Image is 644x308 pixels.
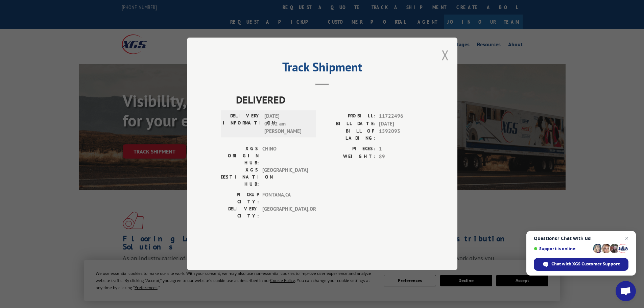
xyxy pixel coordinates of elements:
[221,191,259,206] label: PICKUP CITY:
[379,120,424,128] span: [DATE]
[221,206,259,220] label: DELIVERY CITY:
[379,128,424,142] span: 1592093
[379,113,424,120] span: 11722496
[534,246,591,251] span: Support is online
[322,145,376,153] label: PIECES:
[264,113,310,136] span: [DATE] 09:42 am [PERSON_NAME]
[262,167,308,188] span: [GEOGRAPHIC_DATA]
[221,62,424,75] h2: Track Shipment
[379,145,424,153] span: 1
[262,206,308,220] span: [GEOGRAPHIC_DATA] , OR
[322,113,376,120] label: PROBILL:
[322,153,376,161] label: WEIGHT:
[551,261,620,267] span: Chat with XGS Customer Support
[262,191,308,206] span: FONTANA , CA
[534,258,628,271] div: Chat with XGS Customer Support
[223,113,261,136] label: DELIVERY INFORMATION:
[322,120,376,128] label: BILL DATE:
[379,153,424,161] span: 89
[236,92,424,108] span: DELIVERED
[442,46,449,64] button: Close modal
[221,167,259,188] label: XGS DESTINATION HUB:
[221,145,259,167] label: XGS ORIGIN HUB:
[616,281,636,301] div: Open chat
[623,234,631,242] span: Close chat
[262,145,308,167] span: CHINO
[322,128,376,142] label: BILL OF LADING:
[534,236,628,241] span: Questions? Chat with us!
